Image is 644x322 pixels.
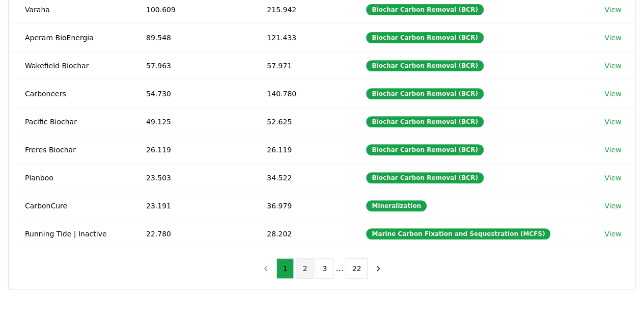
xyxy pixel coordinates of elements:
div: Biochar Carbon Removal (BCR) [366,116,483,127]
td: 49.125 [130,108,250,136]
td: Carboneers [9,79,130,108]
button: 2 [296,258,314,279]
a: View [604,117,621,127]
div: Biochar Carbon Removal (BCR) [366,4,483,15]
div: Biochar Carbon Removal (BCR) [366,32,483,43]
button: 3 [316,258,333,279]
a: View [604,229,621,239]
a: View [604,33,621,43]
li: ... [335,262,343,275]
td: 34.522 [250,164,350,192]
div: Biochar Carbon Removal (BCR) [366,172,483,183]
td: 23.191 [130,192,250,220]
a: View [604,61,621,71]
button: 1 [276,258,294,279]
td: Planboo [9,164,130,192]
div: Mineralization [366,200,427,211]
td: 140.780 [250,79,350,108]
div: Marine Carbon Fixation and Sequestration (MCFS) [366,228,550,239]
a: View [604,201,621,211]
a: View [604,5,621,15]
td: Aperam BioEnergia [9,23,130,51]
td: 89.548 [130,23,250,51]
td: 28.202 [250,220,350,248]
td: Wakefield Biochar [9,51,130,79]
td: 57.963 [130,51,250,79]
td: 57.971 [250,51,350,79]
td: Running Tide | Inactive [9,220,130,248]
td: Freres Biochar [9,136,130,164]
td: 52.625 [250,108,350,136]
td: 26.119 [250,136,350,164]
td: 26.119 [130,136,250,164]
td: 121.433 [250,23,350,51]
td: 23.503 [130,164,250,192]
td: 22.780 [130,220,250,248]
a: View [604,173,621,183]
div: Biochar Carbon Removal (BCR) [366,88,483,99]
td: Pacific Biochar [9,108,130,136]
div: Biochar Carbon Removal (BCR) [366,60,483,71]
button: next page [370,258,387,279]
div: Biochar Carbon Removal (BCR) [366,144,483,155]
a: View [604,89,621,99]
button: 22 [346,258,368,279]
td: 36.979 [250,192,350,220]
a: View [604,145,621,155]
td: 54.730 [130,79,250,108]
td: CarbonCure [9,192,130,220]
